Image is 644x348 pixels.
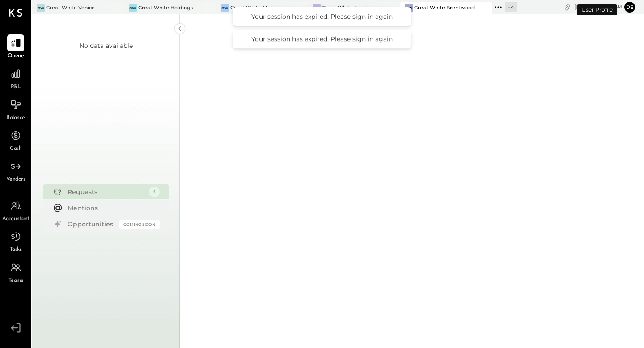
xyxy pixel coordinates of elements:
[0,127,31,153] a: Cash
[0,65,31,91] a: P&L
[0,259,31,285] a: Teams
[8,52,24,60] span: Queue
[230,4,283,12] div: Great White Melrose
[129,4,137,12] div: GW
[6,114,25,122] span: Balance
[10,246,22,254] span: Tasks
[46,4,95,12] div: Great White Venice
[10,145,21,153] span: Cash
[68,187,144,196] div: Requests
[414,4,475,12] div: Great White Brentwood
[6,176,25,184] span: Vendors
[505,2,517,12] div: + 4
[221,4,229,12] div: GW
[241,35,402,43] div: Your session has expired. Please sign in again
[11,83,21,91] span: P&L
[563,2,572,12] div: copy link
[119,220,160,229] div: Coming Soon
[0,197,31,223] a: Accountant
[322,4,382,12] div: Great White Larchmont
[0,228,31,254] a: Tasks
[574,3,622,11] div: [DATE]
[624,2,635,13] button: De
[577,4,617,15] div: User Profile
[138,4,193,12] div: Great White Holdings
[149,187,160,197] div: 4
[68,220,115,229] div: Opportunities
[37,4,45,12] div: GW
[0,34,31,60] a: Queue
[79,41,133,50] div: No data available
[614,4,622,10] span: am
[0,158,31,184] a: Vendors
[595,3,613,11] span: 10 : 38
[0,96,31,122] a: Balance
[405,4,413,12] div: GW
[8,277,23,285] span: Teams
[313,4,321,12] div: GW
[2,215,30,223] span: Accountant
[241,13,402,21] div: Your session has expired. Please sign in again
[68,204,155,212] div: Mentions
